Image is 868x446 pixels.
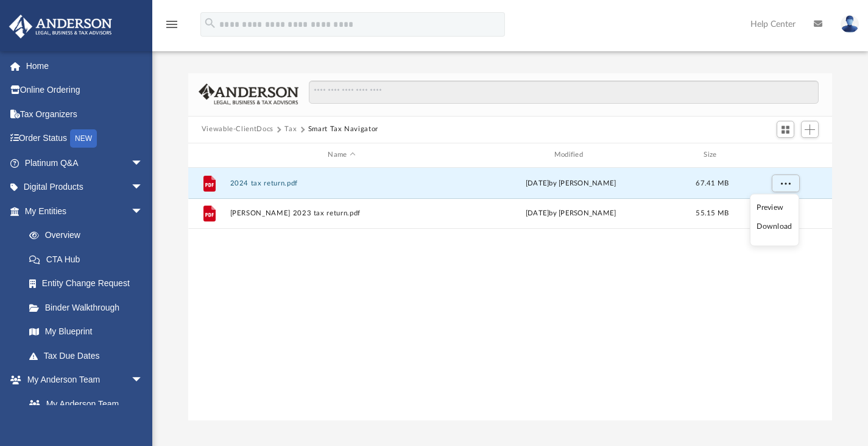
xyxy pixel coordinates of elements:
a: Tax Organizers [9,102,161,126]
li: Preview [757,201,792,214]
li: Download [757,220,792,233]
div: NEW [70,129,97,148]
div: Size [688,149,736,160]
a: CTA Hub [17,247,161,272]
ul: More options [750,194,799,246]
div: [DATE] by [PERSON_NAME] [459,208,682,219]
a: Digital Productsarrow_drop_down [9,175,161,200]
button: Add [801,121,819,138]
button: [PERSON_NAME] 2023 tax return.pdf [230,209,453,217]
a: Binder Walkthrough [17,295,161,320]
a: Overview [17,223,161,248]
button: 2024 tax return.pdf [230,179,453,187]
input: Search files and folders [309,81,819,104]
button: More options [771,174,799,192]
a: Order StatusNEW [9,126,161,151]
a: My Entitiesarrow_drop_down [9,199,161,223]
div: id [742,149,827,160]
div: id [194,149,224,160]
a: My Anderson Teamarrow_drop_down [9,368,155,392]
div: by [PERSON_NAME] [459,178,682,189]
span: arrow_drop_down [131,199,155,224]
a: Home [9,54,161,78]
img: Anderson Advisors Platinum Portal [5,15,116,38]
span: 55.15 MB [696,210,729,217]
div: Name [229,149,453,160]
div: grid [188,168,833,421]
span: arrow_drop_down [131,151,155,176]
a: Tax Due Dates [17,343,161,368]
button: Smart Tax Navigator [308,124,378,135]
span: [DATE] [525,179,549,186]
a: Platinum Q&Aarrow_drop_down [9,151,161,175]
div: Modified [459,149,683,160]
span: arrow_drop_down [131,368,155,393]
i: search [203,16,217,30]
button: Switch to Grid View [777,121,795,138]
span: 67.41 MB [696,179,729,186]
i: menu [164,17,179,32]
a: menu [164,23,179,32]
img: User Pic [841,15,859,33]
a: My Anderson Team [17,392,149,416]
a: My Blueprint [17,320,155,344]
button: Viewable-ClientDocs [202,124,273,135]
a: Online Ordering [9,78,161,103]
button: Tax [284,124,297,135]
a: Entity Change Request [17,272,161,296]
span: arrow_drop_down [131,175,155,200]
